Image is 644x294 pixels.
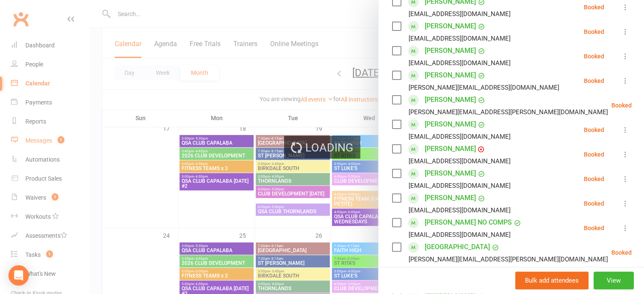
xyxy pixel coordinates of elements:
a: [PERSON_NAME] [425,69,476,82]
div: [EMAIL_ADDRESS][DOMAIN_NAME] [409,156,511,167]
div: Booked [584,127,604,133]
div: Booked [584,53,604,59]
div: Booked [584,176,604,182]
div: [EMAIL_ADDRESS][DOMAIN_NAME] [409,33,511,44]
button: View [594,272,634,290]
div: [EMAIL_ADDRESS][DOMAIN_NAME] [409,131,511,142]
a: [PERSON_NAME] [425,265,476,278]
div: Booked [584,29,604,35]
div: Booked [611,102,632,108]
a: [PERSON_NAME] [425,44,476,58]
div: Booked [611,250,632,256]
div: [EMAIL_ADDRESS][DOMAIN_NAME] [409,229,511,240]
div: [PERSON_NAME][EMAIL_ADDRESS][PERSON_NAME][DOMAIN_NAME] [409,107,608,118]
div: Booked [584,4,604,10]
div: [PERSON_NAME][EMAIL_ADDRESS][DOMAIN_NAME] [409,82,559,93]
div: Booked [584,201,604,206]
div: [EMAIL_ADDRESS][DOMAIN_NAME] [409,58,511,69]
div: [PERSON_NAME][EMAIL_ADDRESS][PERSON_NAME][DOMAIN_NAME] [409,254,608,265]
div: Booked [584,78,604,84]
a: [PERSON_NAME] [425,191,476,205]
div: [EMAIL_ADDRESS][DOMAIN_NAME] [409,8,511,19]
a: [PERSON_NAME] [425,19,476,33]
button: Bulk add attendees [515,272,589,290]
div: [EMAIL_ADDRESS][DOMAIN_NAME] [409,205,511,216]
a: [PERSON_NAME] [425,167,476,180]
div: [EMAIL_ADDRESS][DOMAIN_NAME] [409,180,511,191]
div: Booked [584,225,604,231]
a: [PERSON_NAME] [425,93,476,107]
a: [PERSON_NAME] NO COMPS [425,216,512,229]
div: Booked [584,151,604,157]
a: [PERSON_NAME] [425,142,476,156]
a: [GEOGRAPHIC_DATA] [425,240,490,254]
a: [PERSON_NAME] [425,118,476,131]
div: Open Intercom Messenger [8,265,29,286]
